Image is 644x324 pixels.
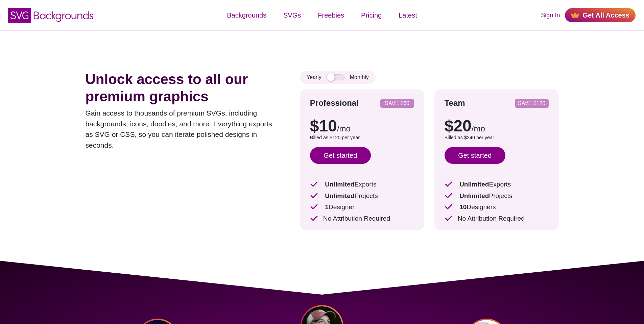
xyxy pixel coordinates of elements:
p: Billed as $240 per year [445,134,549,142]
a: Get started [310,147,371,164]
a: Get started [445,147,505,164]
a: Freebies [309,5,353,25]
strong: 10 [459,203,467,210]
span: /mo [337,124,351,133]
p: No Attribution Required [310,214,414,224]
a: SVGs [275,5,309,25]
strong: Unlimited [459,192,489,199]
h1: Unlock access to all our premium graphics [86,71,280,105]
strong: Professional [310,98,359,107]
strong: Unlimited [325,181,354,188]
p: SAVE $120 [518,101,546,106]
p: Projects [445,191,549,201]
p: Exports [445,180,549,190]
p: Billed as $120 per year [310,134,414,142]
a: Pricing [353,5,390,25]
strong: Unlimited [459,181,489,188]
strong: 1 [325,203,329,210]
p: Designer [310,202,414,212]
a: Get All Access [565,8,636,22]
div: Yearly Monthly [300,71,376,84]
a: Sign In [541,11,560,20]
p: Exports [310,180,414,190]
a: Latest [390,5,425,25]
p: SAVE $60 [383,101,411,106]
strong: Unlimited [325,192,354,199]
p: Designers [445,202,549,212]
p: No Attribution Required [445,214,549,224]
a: Backgrounds [218,5,275,25]
p: Gain access to thousands of premium SVGs, including backgrounds, icons, doodles, and more. Everyt... [86,108,280,150]
p: Projects [310,191,414,201]
p: $10 [310,118,414,134]
strong: Team [445,98,465,107]
span: /mo [472,124,485,133]
p: $20 [445,118,549,134]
